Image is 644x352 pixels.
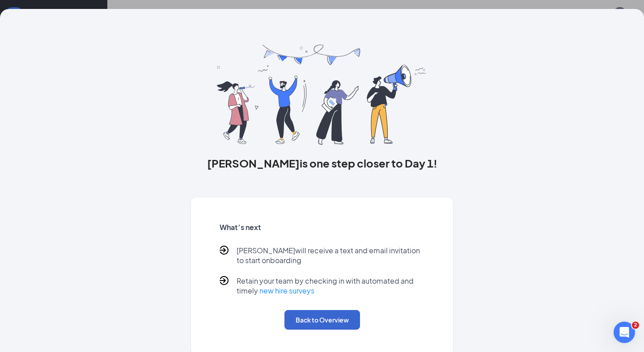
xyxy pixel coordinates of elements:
h3: [PERSON_NAME] is one step closer to Day 1! [191,155,453,171]
p: [PERSON_NAME] will receive a text and email invitation to start onboarding [237,246,425,265]
a: new hire surveys [259,286,314,295]
iframe: Intercom live chat [614,322,635,343]
span: 2 [632,322,639,329]
h5: What’s next [220,222,425,232]
img: you are all set [217,45,427,145]
p: Retain your team by checking in with automated and timely [237,276,425,296]
button: Back to Overview [284,310,360,330]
